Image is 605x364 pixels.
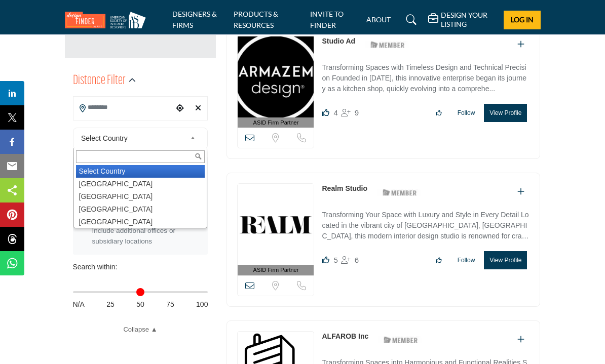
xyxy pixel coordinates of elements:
img: ASID Members Badge Icon [365,38,410,51]
a: Transforming Spaces with Timeless Design and Technical Precision Founded in [DATE], this innovati... [322,56,530,96]
i: Likes [322,109,329,116]
div: Clear search location [192,98,205,119]
div: DESIGN YOUR LISTING [428,11,496,29]
div: Followers [341,107,359,119]
span: 5 [333,256,337,264]
span: N/A [73,299,85,310]
li: [GEOGRAPHIC_DATA] [76,190,205,203]
p: Transforming Your Space with Luxury and Style in Every Detail Located in the vibrant city of [GEO... [322,210,530,244]
button: View Profile [484,251,527,269]
img: Site Logo [65,12,151,28]
span: 75 [166,299,174,310]
span: 4 [333,108,337,117]
input: Search Location [73,98,173,117]
span: 25 [106,299,115,310]
span: 6 [355,256,359,264]
div: Choose your current location [173,98,186,119]
span: 9 [355,108,359,117]
a: Search [396,12,423,28]
span: Log In [511,15,534,24]
a: Realm Studio [322,184,367,192]
p: Studio Ad [322,36,355,47]
a: PRODUCTS & RESOURCES [234,10,278,29]
img: Realm Studio [238,184,314,265]
a: DESIGNERS & FIRMS [172,10,217,29]
span: 100 [196,299,208,310]
a: Add To List [517,187,524,196]
a: INVITE TO FINDER [310,10,344,29]
span: ASID Firm Partner [253,266,299,274]
a: ALFAROB Inc [322,332,368,340]
div: Followers [341,254,359,266]
div: Search within: [73,262,208,272]
li: [GEOGRAPHIC_DATA] [76,203,205,216]
img: ASID Members Badge Icon [377,186,423,198]
img: Studio Ad [238,36,314,117]
a: Transforming Your Space with Luxury and Style in Every Detail Located in the vibrant city of [GEO... [322,204,530,244]
div: Include additional offices or subsidiary locations [92,226,201,247]
a: ABOUT [366,15,391,24]
button: View Profile [484,104,527,122]
span: 50 [136,299,144,310]
span: Select Country [81,132,186,144]
button: Log In [504,11,540,29]
i: Likes [322,256,329,264]
a: ASID Firm Partner [238,36,314,128]
button: Like listing [429,104,448,122]
li: Select Country [76,165,205,178]
p: Realm Studio [322,183,367,194]
p: Transforming Spaces with Timeless Design and Technical Precision Founded in [DATE], this innovati... [322,62,530,96]
button: Follow [451,104,482,122]
a: Add To List [517,40,524,49]
button: Like listing [429,252,448,269]
h2: Distance Filter [73,72,126,90]
input: Search Text [76,150,205,163]
img: ASID Members Badge Icon [378,334,424,346]
p: ALFAROB Inc [322,331,368,342]
a: Add To List [517,335,524,344]
a: ASID Firm Partner [238,184,314,275]
h5: DESIGN YOUR LISTING [441,11,496,29]
a: Studio Ad [322,37,355,45]
span: ASID Firm Partner [253,118,299,127]
button: Follow [451,252,482,269]
a: Collapse ▲ [73,325,208,335]
li: [GEOGRAPHIC_DATA] [76,216,205,228]
li: [GEOGRAPHIC_DATA] [76,178,205,190]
